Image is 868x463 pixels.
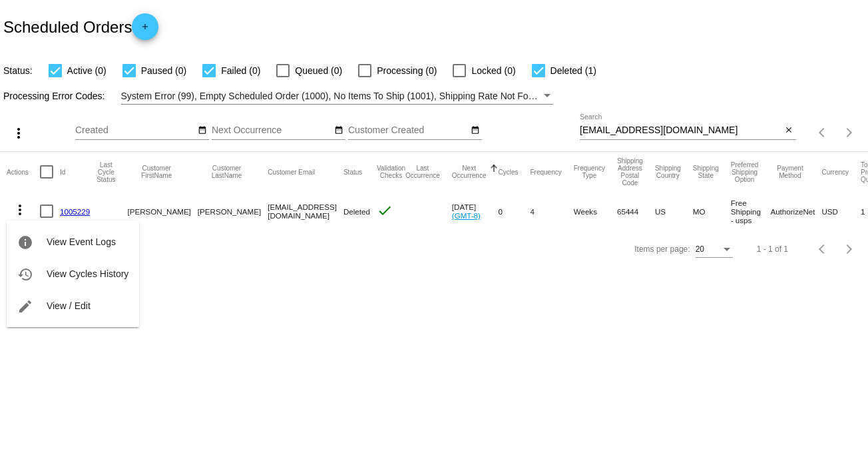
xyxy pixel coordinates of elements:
[47,268,128,279] span: View Cycles History
[17,298,33,314] mat-icon: edit
[47,300,91,311] span: View / Edit
[17,234,33,250] mat-icon: info
[47,236,116,247] span: View Event Logs
[17,266,33,282] mat-icon: history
